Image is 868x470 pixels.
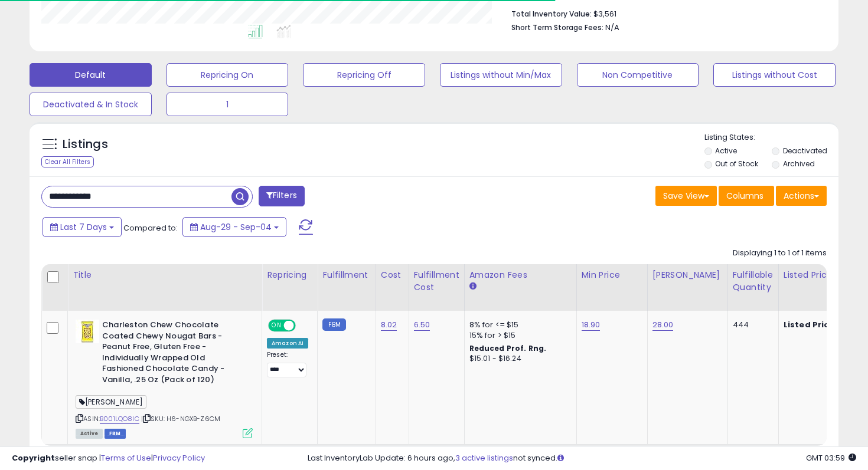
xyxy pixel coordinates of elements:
h5: Listings [63,136,108,153]
button: Non Competitive [577,63,699,87]
button: Aug-29 - Sep-04 [182,217,286,237]
div: Displaying 1 to 1 of 1 items [733,248,827,259]
div: [PERSON_NAME] [652,269,723,281]
img: 51-RKqScQPL._SL40_.jpg [76,320,99,343]
b: Reduced Prof. Rng. [469,343,547,353]
div: Min Price [582,269,642,281]
a: 3 active listings [455,452,513,464]
label: Archived [783,159,815,169]
span: All listings currently available for purchase on Amazon [76,429,103,439]
button: Actions [776,186,827,206]
div: $15.01 - $16.24 [469,354,567,364]
label: Deactivated [783,146,827,156]
span: | SKU: H6-NGXB-Z6CM [141,414,220,423]
button: Listings without Cost [713,63,836,87]
div: Fulfillable Quantity [733,269,774,294]
a: Privacy Policy [153,452,205,464]
div: 444 [733,320,769,330]
div: Fulfillment Cost [414,269,459,294]
div: Preset: [267,351,308,377]
span: 2025-09-12 03:59 GMT [806,452,856,464]
span: FBM [105,429,126,439]
label: Active [715,146,737,156]
label: Out of Stock [715,159,758,169]
span: N/A [605,22,619,33]
b: Listed Price: [784,319,837,330]
a: 6.50 [414,319,430,331]
div: 8% for <= $15 [469,320,567,330]
button: Default [30,63,152,87]
div: 15% for > $15 [469,330,567,341]
button: Filters [259,186,305,206]
li: $3,561 [511,6,818,20]
span: Last 7 Days [60,221,107,233]
b: Total Inventory Value: [511,9,592,19]
div: Title [73,269,257,281]
span: OFF [294,321,313,331]
a: 18.90 [582,319,601,331]
a: 28.00 [652,319,674,331]
button: Repricing On [167,63,289,87]
button: Listings without Min/Max [440,63,562,87]
div: Amazon Fees [469,269,572,281]
button: Save View [655,186,717,206]
span: [PERSON_NAME] [76,395,146,409]
button: Last 7 Days [43,217,122,237]
div: Clear All Filters [41,156,94,167]
small: Amazon Fees. [469,281,477,292]
span: Columns [726,190,763,202]
a: Terms of Use [101,452,151,464]
span: ON [269,321,284,331]
button: Repricing Off [303,63,425,87]
b: Charleston Chew Chocolate Coated Chewy Nougat Bars - Peanut Free, Gluten Free - Individually Wrap... [102,320,246,388]
p: Listing States: [704,132,839,143]
span: Compared to: [123,222,178,234]
a: B001LQO8IC [100,414,139,424]
button: Deactivated & In Stock [30,93,152,116]
div: Amazon AI [267,338,308,349]
span: Aug-29 - Sep-04 [200,221,272,233]
button: 1 [167,93,289,116]
small: FBM [322,318,345,331]
b: Short Term Storage Fees: [511,22,603,32]
div: seller snap | | [12,453,205,464]
div: Last InventoryLab Update: 6 hours ago, not synced. [308,453,857,464]
div: Repricing [267,269,312,281]
div: Cost [381,269,404,281]
a: 8.02 [381,319,397,331]
strong: Copyright [12,452,55,464]
button: Columns [719,186,774,206]
div: Fulfillment [322,269,370,281]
